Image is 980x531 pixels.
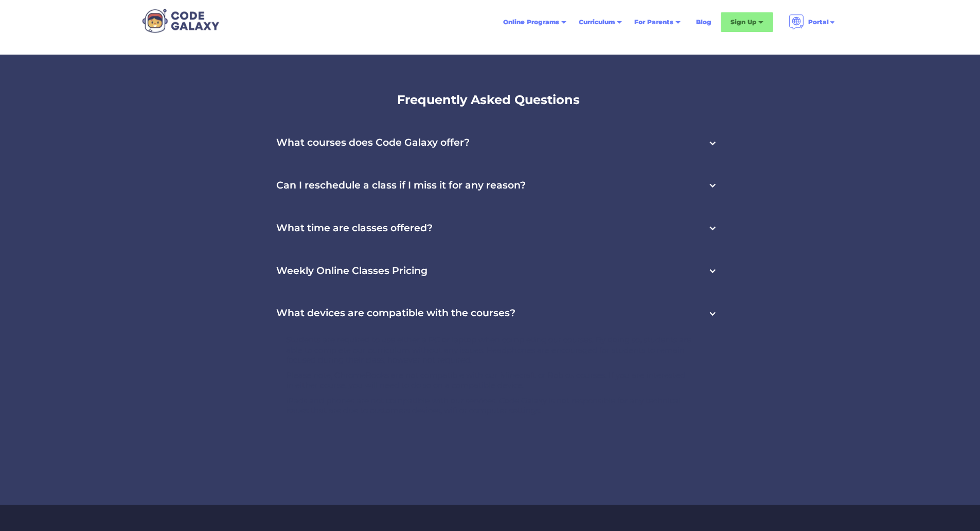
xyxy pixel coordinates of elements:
div: Curriculum [573,13,628,31]
h3: What courses does Code Galaxy offer? [276,137,470,149]
div: Weekly Online Classes Pricing [254,250,727,293]
div: What time are classes offered? [254,207,727,250]
nav: What devices are compatible with the courses? [254,335,727,464]
div: Portal [808,17,829,27]
a: Blog [690,13,718,31]
div: Online Programs [503,17,559,27]
div: Curriculum [579,17,615,27]
p: iPads and phones are not compatible with our services. Code Galaxy is not responsible for any tec... [286,396,694,416]
div: Sign Up [721,12,773,32]
div: For Parents [628,13,687,31]
p: Please note, ChromeBooks are not compatible with our Minecraft or Roblox courses. If you are inte... [286,370,694,390]
p: ‍ [286,421,694,431]
div: Portal [782,10,842,34]
h3: What devices are compatible with the courses? [276,307,515,319]
h2: Frequently Asked Questions [397,91,580,109]
div: Sign Up [730,17,756,27]
div: Online Programs [497,13,573,31]
h3: Can I reschedule a class if I miss it for any reason? [276,180,526,192]
div: What courses does Code Galaxy offer? [254,122,727,164]
div: What devices are compatible with the courses? [254,292,727,335]
div: For Parents [634,17,673,27]
h3: What time are classes offered? [276,222,433,234]
p: Students are required to use either a PC or laptop when completing our courses. By doing so, stud... [286,335,694,365]
div: Can I reschedule a class if I miss it for any reason? [254,164,727,207]
h3: Weekly Online Classes Pricing [276,265,427,277]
